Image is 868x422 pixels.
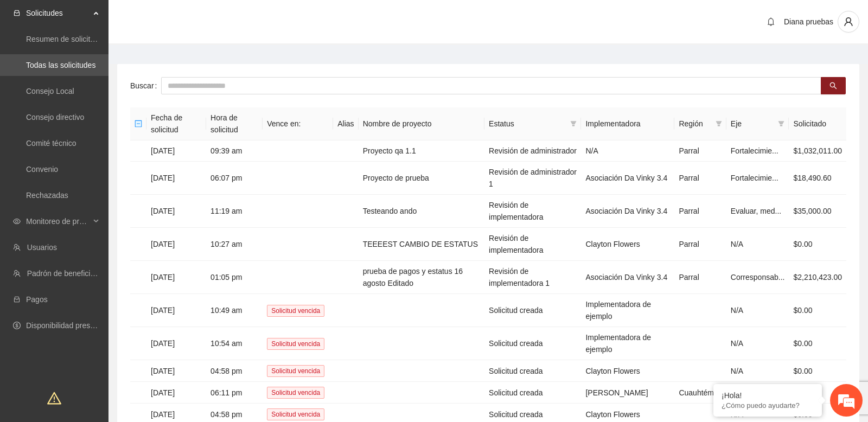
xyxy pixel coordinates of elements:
td: Parral [674,162,726,195]
td: Revisión de implementadora 1 [484,261,581,294]
div: Chatee con nosotros ahora [56,55,182,69]
td: 01:05 pm [206,261,263,294]
td: $0.00 [789,228,846,261]
td: N/A [726,294,789,327]
td: $0.00 [789,294,846,327]
td: $0.00 [789,382,846,404]
span: Solicitud vencida [267,365,324,377]
td: Solicitud creada [484,360,581,382]
a: Padrón de beneficiarios [27,269,107,278]
span: Eje [731,118,774,130]
td: Revisión de administrador 1 [484,162,581,195]
a: Pagos [26,295,48,304]
td: Asociación Da Vinky 3.4 [581,162,674,195]
td: $1,032,011.00 [789,140,846,162]
span: Evaluar, med... [731,207,781,215]
span: Monitoreo de proyectos [26,210,90,232]
td: $35,000.00 [789,195,846,228]
span: Solicitud vencida [267,408,324,420]
td: 10:49 am [206,294,263,327]
span: user [838,17,859,27]
td: [DATE] [146,294,206,327]
td: Revisión de implementadora [484,195,581,228]
p: ¿Cómo puedo ayudarte? [722,401,814,410]
textarea: Escriba su mensaje y pulse “Intro” [5,296,207,334]
a: Consejo Local [26,87,74,95]
span: search [829,82,837,91]
span: filter [716,120,722,127]
td: Implementadora de ejemplo [581,294,674,327]
span: eye [13,218,21,225]
span: inbox [13,9,21,17]
td: N/A [726,327,789,360]
div: ¡Hola! [722,391,814,400]
td: TEEEEST CAMBIO DE ESTATUS [359,228,484,261]
a: Todas las solicitudes [26,61,95,69]
td: $2,210,423.00 [789,261,846,294]
td: Proyecto de prueba [359,162,484,195]
span: Solicitudes [26,2,90,24]
td: $18,490.60 [789,162,846,195]
div: Minimizar ventana de chat en vivo [178,5,204,31]
button: user [838,11,859,33]
td: 06:07 pm [206,162,263,195]
span: Región [679,118,711,130]
td: [DATE] [146,382,206,404]
td: Parral [674,261,726,294]
td: Revisión de administrador [484,140,581,162]
button: search [821,77,846,94]
td: [DATE] [146,261,206,294]
a: Resumen de solicitudes por aprobar [26,35,148,43]
td: Parral [674,195,726,228]
td: Parral [674,140,726,162]
td: 10:27 am [206,228,263,261]
td: Solicitud creada [484,382,581,404]
td: [DATE] [146,360,206,382]
th: Hora de solicitud [206,107,263,140]
td: N/A [726,360,789,382]
td: $0.00 [789,327,846,360]
th: Alias [333,107,358,140]
td: [DATE] [146,327,206,360]
a: Rechazadas [26,191,68,200]
th: Nombre de proyecto [359,107,484,140]
td: 06:11 pm [206,382,263,404]
span: Solicitud vencida [267,338,324,350]
td: N/A [581,140,674,162]
th: Fecha de solicitud [146,107,206,140]
td: Asociación Da Vinky 3.4 [581,195,674,228]
span: filter [778,120,784,127]
td: $0.00 [789,360,846,382]
a: Disponibilidad presupuestal [26,321,119,330]
span: minus-square [135,120,142,127]
a: Convenio [26,165,58,174]
span: Estamos en línea. [63,145,150,254]
span: Fortalecimie... [731,146,778,155]
td: Clayton Flowers [581,360,674,382]
button: bell [762,13,780,30]
td: Proyecto qa 1.1 [359,140,484,162]
span: Solicitud vencida [267,387,324,399]
span: Corresponsab... [731,273,785,282]
th: Solicitado [789,107,846,140]
span: filter [568,116,579,132]
span: bell [763,17,779,26]
span: Fortalecimie... [731,174,778,182]
td: 10:54 am [206,327,263,360]
a: Comité técnico [26,139,76,148]
span: filter [776,116,787,132]
td: Testeando ando [359,195,484,228]
td: N/A [726,228,789,261]
span: filter [570,120,577,127]
td: 09:39 am [206,140,263,162]
td: Solicitud creada [484,294,581,327]
td: [DATE] [146,140,206,162]
td: Clayton Flowers [581,228,674,261]
td: prueba de pagos y estatus 16 agosto Editado [359,261,484,294]
span: Estatus [489,118,566,130]
label: Buscar [130,77,161,94]
td: Parral [674,228,726,261]
th: Implementadora [581,107,674,140]
span: Solicitud vencida [267,305,324,317]
th: Vence en: [263,107,333,140]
